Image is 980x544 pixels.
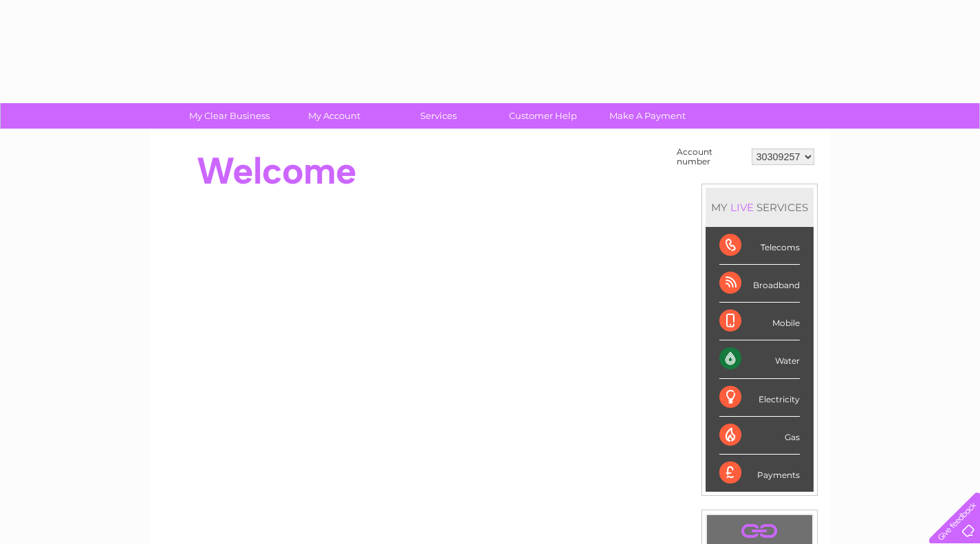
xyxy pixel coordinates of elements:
[728,201,756,214] div: LIVE
[382,103,495,129] a: Services
[719,265,800,303] div: Broadband
[673,144,748,170] td: Account number
[706,188,814,227] div: MY SERVICES
[486,103,600,129] a: Customer Help
[710,519,809,543] a: .
[173,103,286,129] a: My Clear Business
[719,379,800,417] div: Electricity
[719,227,800,265] div: Telecoms
[277,103,391,129] a: My Account
[719,340,800,378] div: Water
[719,303,800,340] div: Mobile
[591,103,704,129] a: Make A Payment
[719,455,800,492] div: Payments
[719,417,800,455] div: Gas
